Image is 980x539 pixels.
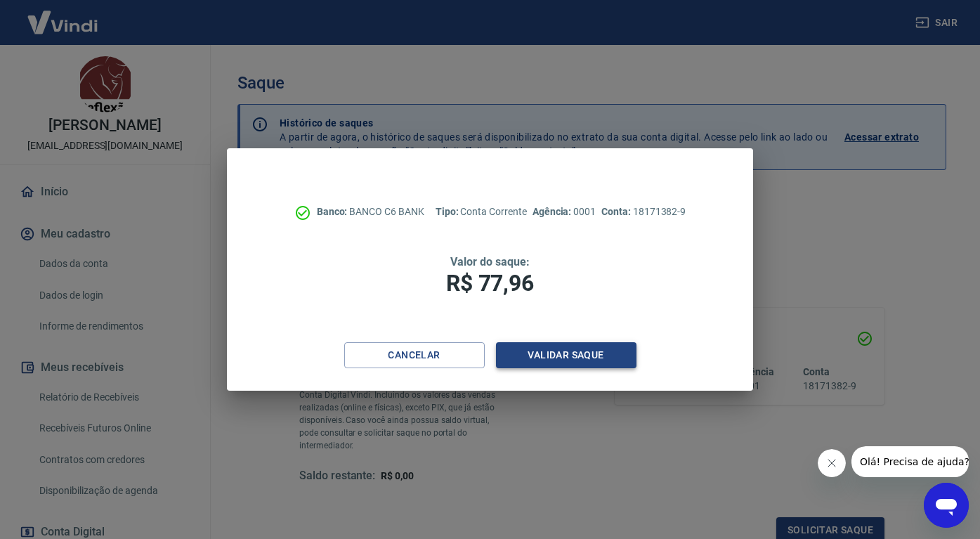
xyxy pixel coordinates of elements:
span: Banco: [317,206,350,217]
span: Agência: [533,206,574,217]
p: 0001 [533,204,596,219]
span: Conta: [601,206,633,217]
span: R$ 77,96 [446,270,533,297]
button: Cancelar [344,342,485,368]
span: Valor do saque: [450,255,529,268]
iframe: Fechar mensagem [818,449,846,477]
iframe: Mensagem da empresa [851,446,969,477]
span: Olá! Precisa de ajuda? [8,10,118,21]
p: BANCO C6 BANK [317,204,424,219]
button: Validar saque [496,342,636,368]
p: 18171382-9 [601,204,686,219]
p: Conta Corrente [436,204,527,219]
iframe: Botão para abrir a janela de mensagens [924,483,969,528]
span: Tipo: [436,206,461,217]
